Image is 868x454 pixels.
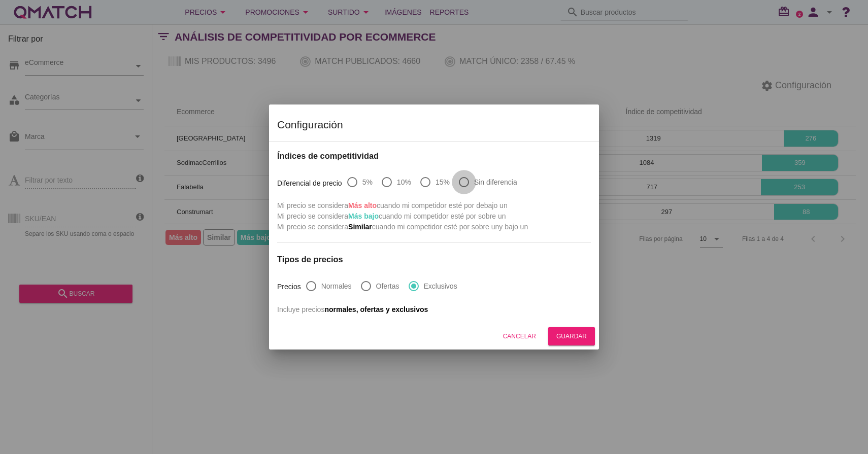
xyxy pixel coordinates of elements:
[474,177,517,187] label: Sin diferencia
[324,305,428,313] span: normales, ofertas y exclusivos
[277,253,591,266] h3: Tipos de precios
[277,117,343,133] h2: Configuración
[397,177,411,187] label: 10%
[277,150,591,162] h3: Índices de competitividad
[548,327,595,345] button: Guardar
[348,201,377,209] span: Más alto
[495,327,544,345] button: Cancelar
[362,177,373,187] label: 5%
[321,281,352,291] label: Normales
[277,282,305,292] p: Precios
[277,304,591,315] p: Incluye precios
[277,222,591,232] p: Mi precio se considera cuando mi competidor esté por sobre un y bajo un
[376,281,399,291] label: Ofertas
[277,211,591,222] p: Mi precio se considera cuando mi competidor esté por sobre un
[277,178,346,189] p: Diferencial de precio
[424,281,457,291] label: Exclusivos
[436,177,450,187] label: 15%
[348,212,379,220] span: Más bajo
[503,332,536,341] div: Cancelar
[277,200,591,211] p: Mi precio se considera cuando mi competidor esté por debajo un
[348,223,372,231] span: Similar
[556,332,587,341] div: Guardar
